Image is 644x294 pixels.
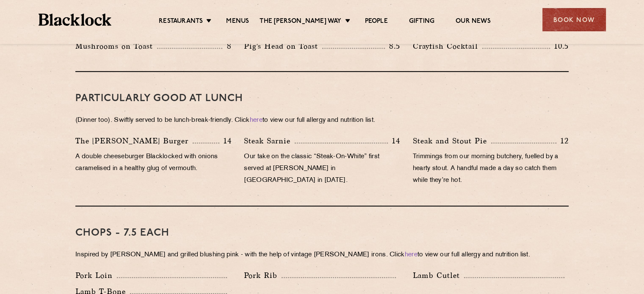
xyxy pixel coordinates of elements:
p: Steak and Stout Pie [413,135,491,147]
p: 10.5 [550,41,569,52]
p: Pork Rib [244,269,282,281]
a: Our News [456,17,491,27]
p: 14 [219,135,232,146]
p: (Dinner too). Swiftly served to be lunch-break-friendly. Click to view our full allergy and nutri... [75,115,569,126]
p: 12 [556,135,569,146]
p: Our take on the classic “Steak-On-White” first served at [PERSON_NAME] in [GEOGRAPHIC_DATA] in [D... [244,151,400,187]
p: 8 [222,41,231,52]
a: Restaurants [159,17,203,27]
h3: PARTICULARLY GOOD AT LUNCH [75,93,569,104]
p: 14 [388,135,400,146]
a: here [405,252,417,258]
p: A double cheeseburger Blacklocked with onions caramelised in a healthy glug of vermouth. [75,151,231,175]
a: People [365,17,388,27]
p: Pork Loin [75,269,117,281]
div: Book Now [542,8,606,31]
p: 8.5 [385,41,400,52]
img: BL_Textured_Logo-footer-cropped.svg [39,14,112,26]
a: Menus [226,17,249,27]
p: Pig's Head on Toast [244,40,322,52]
p: Lamb Cutlet [413,269,464,281]
p: The [PERSON_NAME] Burger [75,135,193,147]
p: Mushrooms on Toast [75,40,157,52]
p: Trimmings from our morning butchery, fuelled by a hearty stout. A handful made a day so catch the... [413,151,569,187]
h3: Chops - 7.5 each [75,228,569,239]
a: Gifting [409,17,434,27]
p: Inspired by [PERSON_NAME] and grilled blushing pink - with the help of vintage [PERSON_NAME] iron... [75,249,569,261]
p: Steak Sarnie [244,135,295,147]
p: Crayfish Cocktail [413,40,482,52]
a: The [PERSON_NAME] Way [260,17,341,27]
a: here [250,117,263,124]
